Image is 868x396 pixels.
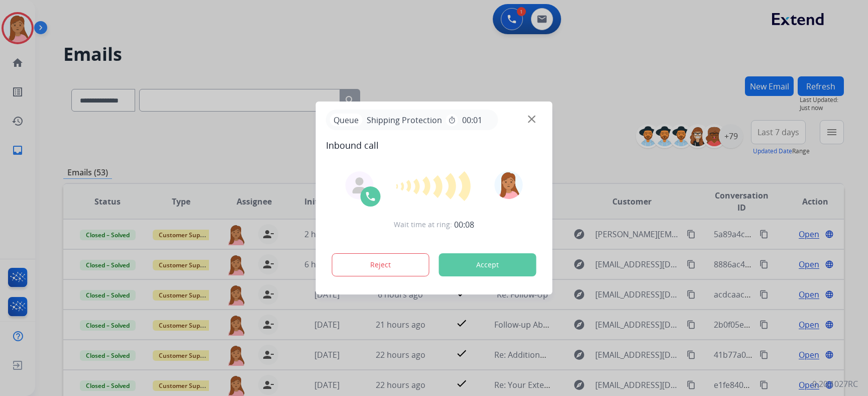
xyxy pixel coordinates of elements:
img: close-button [528,116,535,123]
p: 0.20.1027RC [812,378,858,390]
span: 00:01 [462,114,482,126]
span: Inbound call [326,138,542,152]
span: 00:08 [454,219,474,231]
mat-icon: timer [448,116,456,124]
span: Shipping Protection [363,114,446,126]
img: avatar [494,171,522,199]
button: Reject [332,253,429,276]
button: Accept [439,253,536,276]
img: call-icon [365,190,377,203]
img: agent-avatar [352,177,368,193]
p: Queue [330,114,363,126]
span: Wait time at ring: [394,220,452,230]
